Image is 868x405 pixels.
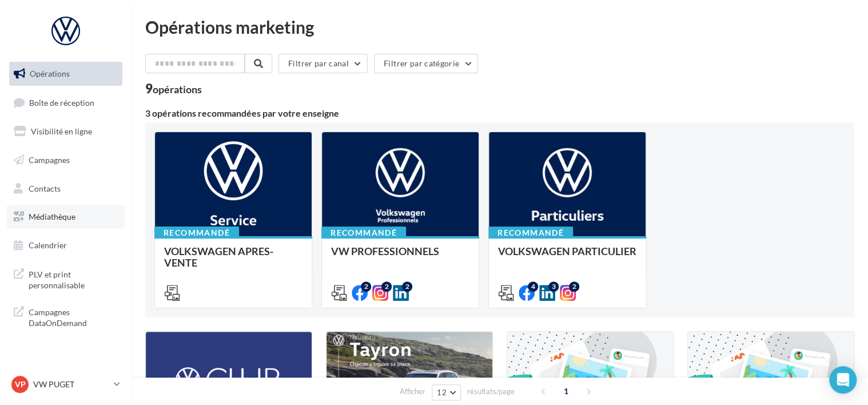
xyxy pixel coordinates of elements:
[29,267,118,291] span: PLV et print personnalisable
[467,386,515,397] span: résultats/page
[30,69,70,78] span: Opérations
[7,300,125,333] a: Campagnes DataOnDemand
[153,84,202,94] div: opérations
[7,120,125,144] a: Visibilité en ligne
[7,262,125,296] a: PLV et print personnalisable
[154,227,239,239] div: Recommandé
[498,245,636,257] span: VOLKSWAGEN PARTICULIER
[7,233,125,257] a: Calendrier
[400,386,425,397] span: Afficher
[9,374,122,395] a: VP VW PUGET
[29,304,118,329] span: Campagnes DataOnDemand
[7,90,125,115] a: Boîte de réception
[569,281,579,292] div: 2
[7,177,125,201] a: Contacts
[33,379,109,390] p: VW PUGET
[31,126,92,136] span: Visibilité en ligne
[278,54,368,73] button: Filtrer par canal
[29,240,67,250] span: Calendrier
[381,281,392,292] div: 2
[331,245,439,257] span: VW PROFESSIONNELS
[361,281,371,292] div: 2
[374,54,478,73] button: Filtrer par catégorie
[29,97,94,107] span: Boîte de réception
[528,281,538,292] div: 4
[829,366,857,394] div: Open Intercom Messenger
[29,155,70,165] span: Campagnes
[488,227,573,239] div: Recommandé
[7,148,125,172] a: Campagnes
[145,18,854,35] div: Opérations marketing
[29,183,61,193] span: Contacts
[432,384,461,400] button: 12
[15,379,26,390] span: VP
[164,245,273,269] span: VOLKSWAGEN APRES-VENTE
[7,205,125,229] a: Médiathèque
[321,227,406,239] div: Recommandé
[557,382,575,400] span: 1
[145,82,202,95] div: 9
[548,281,559,292] div: 3
[29,212,75,221] span: Médiathèque
[402,281,412,292] div: 2
[145,109,854,118] div: 3 opérations recommandées par votre enseigne
[7,62,125,86] a: Opérations
[437,388,447,397] span: 12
